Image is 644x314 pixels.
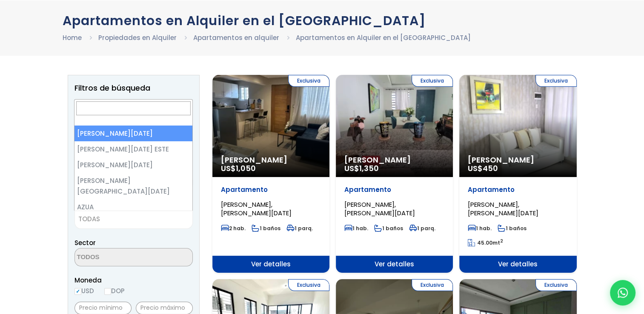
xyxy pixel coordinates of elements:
span: [PERSON_NAME], [PERSON_NAME][DATE] [344,200,415,217]
span: mt [468,239,503,246]
li: [PERSON_NAME][DATE] [74,157,192,173]
input: Search [76,101,190,115]
span: Exclusiva [535,75,577,87]
textarea: Search [75,248,157,267]
span: Sector [74,238,96,247]
span: 1,050 [236,163,256,174]
a: Propiedades en Alquiler [98,33,177,42]
span: 45.00 [477,239,492,246]
span: Moneda [74,275,193,285]
span: Ver detalles [459,256,576,273]
span: US$ [468,163,498,174]
li: [PERSON_NAME][DATE] ESTE [74,141,192,157]
input: USD [74,288,81,295]
p: Apartamento [221,186,321,194]
span: Ver detalles [336,256,453,273]
span: 1,350 [359,163,379,174]
span: 1 hab. [468,225,492,232]
li: [PERSON_NAME][DATE] [74,126,192,141]
span: TODAS [74,211,193,229]
span: Exclusiva [288,75,329,87]
a: Home [63,33,82,42]
span: Exclusiva [412,75,453,87]
input: DOP [104,288,111,295]
span: Exclusiva [535,279,577,291]
span: [PERSON_NAME], [PERSON_NAME][DATE] [221,200,292,217]
a: Exclusiva [PERSON_NAME] US$1,350 Apartamento [PERSON_NAME], [PERSON_NAME][DATE] 1 hab. 1 baños 1 ... [336,75,453,273]
span: US$ [221,163,256,174]
span: 1 baños [252,225,280,232]
span: TODAS [75,213,192,225]
label: USD [74,285,94,296]
span: [PERSON_NAME], [PERSON_NAME][DATE] [468,200,538,217]
h1: Apartamentos en Alquiler en el [GEOGRAPHIC_DATA] [63,13,582,28]
p: Apartamento [344,186,444,194]
a: Exclusiva [PERSON_NAME] US$1,050 Apartamento [PERSON_NAME], [PERSON_NAME][DATE] 2 hab. 1 baños 1 ... [212,75,329,273]
span: 1 parq. [286,225,313,232]
span: Ver detalles [212,256,329,273]
span: 450 [483,163,498,174]
a: Exclusiva [PERSON_NAME] US$450 Apartamento [PERSON_NAME], [PERSON_NAME][DATE] 1 hab. 1 baños 45.0... [459,75,576,273]
span: Exclusiva [412,279,453,291]
span: 1 parq. [409,225,435,232]
li: AZUA [74,199,192,215]
span: 1 baños [374,225,403,232]
label: DOP [104,285,125,296]
li: Apartamentos en Alquiler en el [GEOGRAPHIC_DATA] [296,32,471,43]
span: 2 hab. [221,225,246,232]
sup: 2 [500,238,503,244]
h2: Filtros de búsqueda [74,84,193,92]
p: Apartamento [468,186,568,194]
label: Comprar [74,99,193,109]
span: [PERSON_NAME] [468,156,568,164]
span: US$ [344,163,379,174]
span: TODAS [78,214,100,223]
a: Apartamentos en alquiler [193,33,279,42]
span: 1 hab. [344,225,368,232]
span: Exclusiva [288,279,329,291]
span: [PERSON_NAME] [344,156,444,164]
span: 1 baños [498,225,527,232]
span: [PERSON_NAME] [221,156,321,164]
li: [PERSON_NAME][GEOGRAPHIC_DATA][DATE] [74,173,192,199]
